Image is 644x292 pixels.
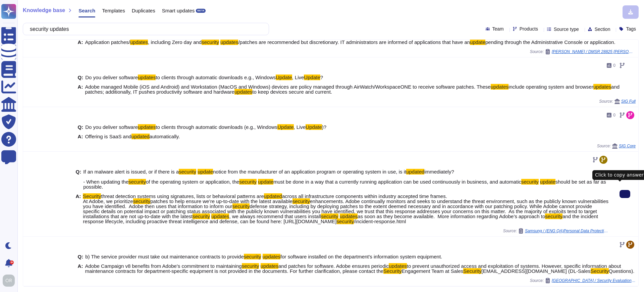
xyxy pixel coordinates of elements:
[156,124,277,130] span: to clients through automatic downloads (e.g., Windows
[232,203,250,209] mark: security
[85,84,490,90] span: Adobe managed Mobile (iOS and Android) and Workstation (MacOS and Windows) devices are policy man...
[463,268,481,274] mark: Security
[540,179,555,185] mark: update
[258,179,273,185] mark: update
[78,125,84,130] b: Q:
[213,169,406,175] span: notice from the manufacturer of an application program or operating system in use, is it
[552,279,636,283] span: [GEOGRAPHIC_DATA] / Security Evaluation SecNumCloud English 02042025 V2
[211,213,229,219] mark: updates
[277,124,293,130] mark: Update
[530,278,636,283] span: Source:
[358,213,545,219] span: as soon as they become available. More information regarding Adobe’s approach to
[234,89,252,95] mark: updates
[198,169,213,175] mark: update
[133,198,151,204] mark: security
[202,39,219,45] mark: security
[401,268,463,274] span: Engagement Team at Sales
[85,254,244,259] span: b) The service provider must take out maintenance contracts to provide
[354,218,406,224] span: /incident-response.html
[321,213,338,219] mark: security
[150,198,292,204] span: patches to help ensure we’re up-to-date with the latest available
[179,169,196,175] mark: security
[595,27,610,32] span: Section
[83,213,598,224] span: and the incident response lifecycle, including proactive threat intelligence and defense, can be ...
[23,8,65,13] span: Knowledge base
[597,143,636,149] span: Source:
[83,169,179,175] span: If an malware alert is issued, or if there is a
[621,99,636,103] span: SIG Full
[156,75,276,80] span: to clients through automatic downloads e.g., Windows
[491,84,508,90] mark: updates
[128,179,146,185] mark: security
[508,84,593,90] span: include operating system and browser
[85,263,621,274] span: to prevent unauthorized access and exploitation of systems. However, specific information about m...
[530,49,636,54] span: Source:
[78,134,83,139] b: A:
[613,113,615,117] span: 0
[83,203,597,219] span: defense strategy, including by deploying patches to the extent deemed necessary and in accordance...
[239,179,257,185] mark: security
[132,8,155,13] span: Duplicates
[229,213,321,219] span: , we always recommend that users install
[1,273,19,288] button: user
[521,179,539,185] mark: security
[306,124,322,130] mark: Update
[146,179,239,185] span: of the operating system or application, the
[609,268,635,274] span: Questions).
[322,124,326,130] span: )?
[340,213,358,219] mark: updates
[264,193,282,199] mark: updated
[102,8,125,13] span: Templates
[242,263,259,269] mark: security
[276,75,292,80] mark: Update
[554,27,579,32] span: Source type
[78,84,83,94] b: A:
[26,23,262,35] input: Search a question or template...
[552,50,636,54] span: [PERSON_NAME] / DMSR 28825 [PERSON_NAME] Reuters 43705 Adobe TPRM High Risk Survey
[75,169,81,189] b: Q:
[85,134,131,139] span: Offering is SaaS and
[545,213,562,219] mark: security
[85,39,130,45] span: Application patches/
[85,263,241,269] span: Adobe Campaign v8 benefits from Adobe's commitment to maintaining
[85,84,620,95] span: and patches; additionally, IT pushes productivity software and hardware
[294,124,306,130] span: , Live
[252,89,332,95] span: to keep devices secure and current.
[599,99,636,104] span: Source:
[220,39,238,45] mark: updates
[481,268,590,274] span: [EMAIL_ADDRESS][DOMAIN_NAME] (DL-Sales
[238,39,470,45] span: /patches are recommended but discretionary. IT administrators are informed of applications that h...
[292,75,304,80] span: , Live
[83,179,606,190] span: should be set as far as possible.
[320,75,323,80] span: ?
[280,254,442,259] span: for software installed on the department's information system equipment.
[148,39,202,45] span: , including Zero day and
[492,27,504,31] span: Team
[193,213,210,219] mark: security
[626,27,636,31] span: Tags
[85,75,138,80] span: Do you deliver software
[593,84,611,90] mark: updates
[470,39,485,45] mark: update
[138,75,156,80] mark: updates
[138,124,156,130] mark: updates
[130,39,148,45] mark: updates
[383,268,401,274] mark: Security
[78,40,83,45] b: A:
[525,229,609,233] span: Samsung / (ENG QA)Personal Data Protection Standard Checklist v1.0
[278,263,389,269] span: and patches for software. Adobe ensures periodic
[263,254,280,259] mark: updates
[389,263,407,269] mark: updates
[619,144,636,148] span: SIG Core
[3,275,15,287] img: user
[78,263,83,274] b: A:
[406,169,424,175] mark: updated
[304,75,320,80] mark: Update
[101,193,264,199] span: threat detection systems using signatures, lists or behavioral patterns are
[150,134,180,139] span: automatically.
[78,8,95,13] span: Search
[613,63,615,67] span: 0
[85,124,138,130] span: Do you deliver software
[292,198,310,204] mark: security
[503,228,609,234] span: Source:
